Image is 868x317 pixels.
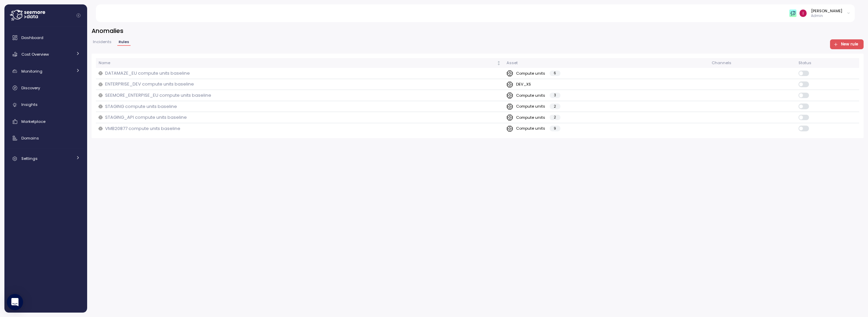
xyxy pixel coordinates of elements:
p: STAGING compute units baseline [105,103,177,110]
a: Domains [7,131,84,145]
span: Discovery [21,85,40,91]
p: DATAMAZE_EU compute units baseline [105,70,190,77]
p: STAGING_API compute units baseline [105,114,187,121]
a: Settings [7,152,84,165]
p: Compute units [516,93,545,98]
p: SEEMORE_ENTERPISE_EU compute units baseline [105,92,211,99]
div: Asset [507,60,706,66]
h3: Anomalies [92,26,864,35]
span: Monitoring [21,69,42,74]
button: Collapse navigation [74,13,83,18]
th: NameNot sorted [96,58,504,68]
p: Compute units [516,115,545,120]
span: Marketplace [21,119,45,124]
p: Admin [811,14,842,18]
a: Insights [7,98,84,112]
p: Compute units [516,71,545,76]
div: Name [99,60,495,66]
div: Open Intercom Messenger [7,294,23,310]
span: Rules [119,40,129,44]
a: Cost Overview [7,48,84,61]
a: Marketplace [7,115,84,128]
span: Dashboard [21,35,43,40]
p: DEV_XS [516,81,531,87]
p: Compute units [516,126,545,131]
div: Status [798,60,856,66]
span: Cost Overview [21,52,49,57]
a: Dashboard [7,31,84,44]
p: 3 [554,93,556,98]
span: Domains [21,135,39,141]
p: VMB20877 compute units baseline [105,125,180,132]
button: New rule [830,39,864,49]
p: Compute units [516,104,545,109]
span: Insights [21,102,38,107]
div: Channels [712,60,793,66]
a: Monitoring [7,64,84,78]
div: Not sorted [496,61,501,66]
p: 2 [554,104,556,109]
span: New rule [841,40,858,49]
span: Settings [21,156,38,161]
a: Discovery [7,81,84,95]
p: 6 [554,71,556,76]
img: 65f98ecb31a39d60f1f315eb.PNG [789,10,796,17]
div: [PERSON_NAME] [811,8,842,14]
p: 2 [554,115,556,120]
span: Incidents [93,40,112,44]
p: ENTERPRISE_DEV compute units baseline [105,81,194,88]
p: 9 [554,126,556,131]
img: ACg8ocKLuhHFaZBJRg6H14Zm3JrTaqN1bnDy5ohLcNYWE-rfMITsOg=s96-c [800,10,807,17]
